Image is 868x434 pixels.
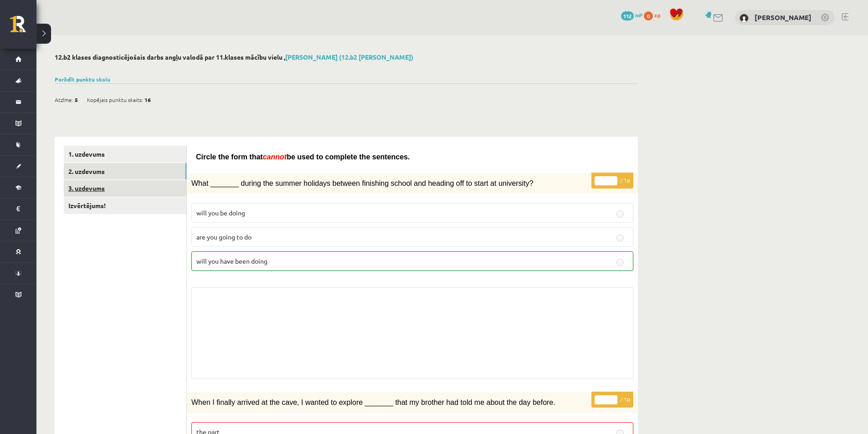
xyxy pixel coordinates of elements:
[654,11,660,19] span: xp
[755,13,812,22] a: [PERSON_NAME]
[616,235,624,242] input: are you going to do
[64,180,186,197] a: 3. uzdevums
[263,153,287,161] span: cannot
[196,153,263,161] span: Circle the form that
[196,209,245,217] span: will you be doing
[144,93,151,107] span: 16
[87,93,143,107] span: Kopējais punktu skaits:
[196,233,252,241] span: are you going to do
[621,11,634,20] span: 112
[285,53,413,61] a: [PERSON_NAME] (12.b2 [PERSON_NAME])
[64,146,186,163] a: 1. uzdevums
[64,163,186,180] a: 2. uzdevums
[287,153,410,161] span: be used to complete the sentences.
[191,398,555,406] span: When I finally arrived at the cave, I wanted to explore _______ that my brother had told me about...
[621,11,642,19] a: 112 mP
[616,259,624,266] input: will you have been doing
[55,93,73,107] span: Atzīme:
[644,11,653,20] span: 0
[740,14,749,23] img: Anete Kamaldiņa
[191,179,533,187] span: What _______ during the summer holidays between finishing school and heading off to start at univ...
[55,76,110,83] a: Parādīt punktu skalu
[196,257,267,265] span: will you have been doing
[616,210,624,218] input: will you be doing
[64,197,186,214] a: Izvērtējums!
[75,93,78,107] span: 5
[635,11,642,19] span: mP
[644,11,665,19] a: 0 xp
[591,392,633,408] p: / 1p
[55,53,638,61] h2: 12.b2 klases diagnosticējošais darbs angļu valodā par 11.klases mācību vielu ,
[591,173,633,189] p: / 1p
[10,16,36,39] a: Rīgas 1. Tālmācības vidusskola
